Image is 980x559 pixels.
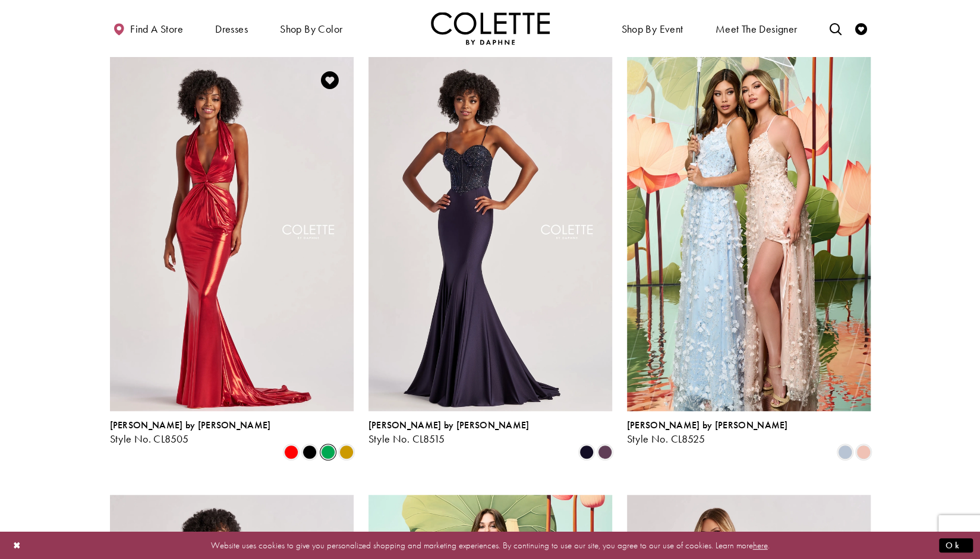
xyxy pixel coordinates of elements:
[579,445,594,459] i: Midnight
[368,420,530,445] div: Colette by Daphne Style No. CL8515
[130,23,183,35] span: Find a store
[826,12,844,45] a: Toggle search
[713,12,801,45] a: Meet the designer
[302,445,317,459] i: Black
[753,539,768,551] a: here
[939,538,973,552] button: Submit Dialog
[86,537,894,553] p: Website uses cookies to give you personalized shopping and marketing experiences. By continuing t...
[339,445,354,459] i: Gold
[368,419,530,431] span: [PERSON_NAME] by [PERSON_NAME]
[317,68,342,93] a: Add to Wishlist
[110,432,189,446] span: Style No. CL8505
[621,23,683,35] span: Shop By Event
[627,419,788,431] span: [PERSON_NAME] by [PERSON_NAME]
[110,12,186,45] a: Find a store
[627,432,705,446] span: Style No. CL8525
[368,432,445,446] span: Style No. CL8515
[838,445,852,459] i: Ice Blue
[110,420,271,445] div: Colette by Daphne Style No. CL8505
[7,535,27,555] button: Close Dialog
[627,56,871,410] a: Visit Colette by Daphne Style No. CL8525 Page
[618,12,686,45] span: Shop By Event
[277,12,345,45] span: Shop by color
[284,445,298,459] i: Red
[852,12,870,45] a: Check Wishlist
[431,12,550,45] img: Colette by Daphne
[431,12,550,45] a: Visit Home Page
[110,419,271,431] span: [PERSON_NAME] by [PERSON_NAME]
[368,56,612,410] a: Visit Colette by Daphne Style No. CL8515 Page
[215,23,248,35] span: Dresses
[110,56,354,410] a: Visit Colette by Daphne Style No. CL8505 Page
[280,23,342,35] span: Shop by color
[627,420,788,445] div: Colette by Daphne Style No. CL8525
[598,445,612,459] i: Plum
[321,445,335,459] i: Emerald
[856,445,871,459] i: Peachy Pink
[716,23,798,35] span: Meet the designer
[212,12,251,45] span: Dresses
